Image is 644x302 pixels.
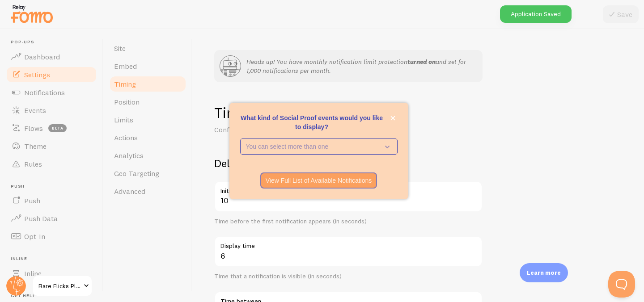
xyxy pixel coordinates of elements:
a: Push [5,192,97,210]
span: Position [114,97,140,106]
span: Push [24,196,40,205]
a: Push Data [5,210,97,227]
a: Advanced [109,182,187,200]
span: beta [48,124,67,132]
span: Notifications [24,88,65,97]
p: Heads up! You have monthly notification limit protection and set for 1,000 notifications per month. [246,57,477,75]
a: Rules [5,155,97,173]
a: Theme [5,137,97,155]
div: Learn more [520,263,568,282]
button: close, [388,113,398,123]
a: Site [109,39,187,57]
span: Inline [24,269,42,278]
div: Time before the first notification appears (in seconds) [214,218,483,226]
a: Settings [5,66,97,84]
span: Advanced [114,187,145,196]
span: Events [24,106,46,115]
span: Geo Targeting [114,169,159,178]
a: Timing [109,75,187,93]
p: Learn more [527,268,561,277]
p: What kind of Social Proof events would you like to display? [240,113,398,131]
a: Limits [109,111,187,129]
span: Opt-In [24,232,45,241]
a: Notifications [5,84,97,101]
a: Geo Targeting [109,164,187,182]
span: Rules [24,159,42,168]
span: Embed [114,62,137,71]
a: Rare Flicks Plus! [32,275,93,297]
label: Initial delay (seconds) [214,181,483,196]
span: Inline [11,256,97,262]
button: View Full List of Available Notifications [260,172,377,189]
h2: Delay [214,156,483,170]
h1: Timing Settings [214,104,483,122]
a: Opt-In [5,227,97,245]
a: Actions [109,129,187,147]
span: Dashboard [24,52,60,61]
span: Flows [24,124,43,133]
span: Settings [24,70,50,79]
span: Push [11,184,97,189]
span: Analytics [114,151,144,160]
a: Flows beta [5,119,97,137]
span: Rare Flicks Plus! [38,281,81,291]
span: Limits [114,115,133,124]
label: Display time [214,236,483,251]
a: Events [5,101,97,119]
p: You can select more than one [246,142,379,151]
span: Timing [114,80,136,88]
iframe: Help Scout Beacon - Open [608,271,635,298]
span: Push Data [24,214,58,223]
a: Analytics [109,147,187,164]
strong: turned on [407,58,436,66]
span: Site [114,44,126,53]
p: Configure notification timing intervals [214,125,429,135]
div: What kind of Social Proof events would you like to display? [229,103,408,199]
a: Dashboard [5,48,97,66]
a: Inline [5,264,97,282]
div: Application Saved [500,5,572,23]
button: You can select more than one [240,138,398,155]
span: Theme [24,142,47,151]
p: View Full List of Available Notifications [266,176,372,185]
a: Position [109,93,187,111]
span: Pop-ups [11,39,97,45]
span: Actions [114,133,138,142]
div: Time that a notification is visible (in seconds) [214,273,483,281]
a: Embed [109,57,187,75]
img: fomo-relay-logo-orange.svg [9,2,54,25]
